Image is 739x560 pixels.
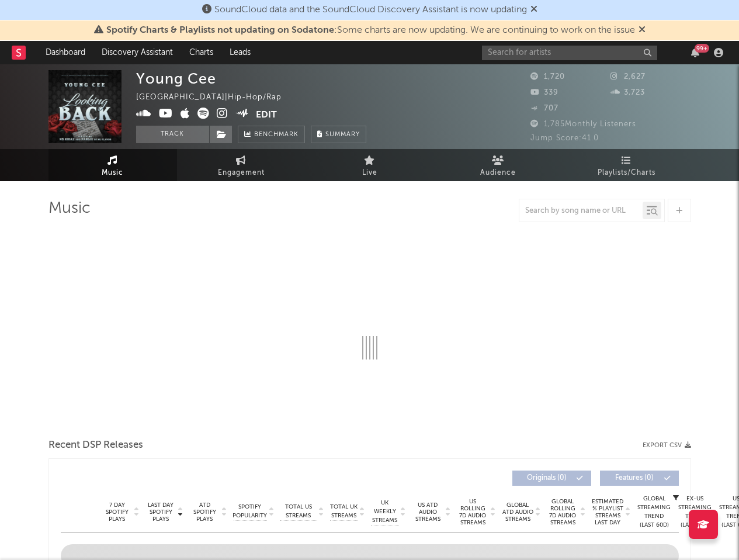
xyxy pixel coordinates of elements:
button: Export CSV [643,442,691,449]
a: Charts [181,41,221,64]
button: Originals(0) [512,471,591,486]
button: Features(0) [600,471,679,486]
span: 2,627 [610,73,646,81]
span: Jump Score: 41.0 [530,134,599,142]
span: Engagement [218,166,265,180]
span: Spotify Charts & Playlists not updating on Sodatone [106,26,334,35]
span: Music [102,166,123,180]
span: Audience [480,166,516,180]
span: Last Day Spotify Plays [145,502,176,523]
span: Global ATD Audio Streams [502,502,534,523]
span: US ATD Audio Streams [412,502,444,523]
button: Edit [256,108,277,122]
a: Music [48,149,177,181]
span: 7 Day Spotify Plays [102,502,133,523]
span: Spotify Popularity [233,503,267,520]
span: 1,720 [530,73,565,81]
span: Recent DSP Releases [48,438,143,452]
a: Discovery Assistant [93,41,181,64]
div: Global Streaming Trend (Last 60D) [637,495,672,530]
span: Playlists/Charts [598,166,655,180]
a: Live [306,149,434,181]
input: Search by song name or URL [519,206,643,216]
span: Global Rolling 7D Audio Streams [547,498,579,526]
span: Originals ( 0 ) [520,475,574,482]
div: 99 + [695,44,709,53]
span: Dismiss [639,26,646,35]
span: Total UK Streams [330,503,358,520]
span: 339 [530,89,558,96]
div: [GEOGRAPHIC_DATA] | Hip-Hop/Rap [136,91,295,105]
div: Young Cee [136,70,216,87]
button: 99+ [691,48,699,57]
input: Search for artists [482,46,657,60]
a: Benchmark [238,126,305,143]
span: Total US Streams [280,503,317,520]
span: US Rolling 7D Audio Streams [457,498,489,526]
a: Playlists/Charts [563,149,691,181]
a: Dashboard [37,41,93,64]
a: Engagement [177,149,306,181]
span: UK Weekly Streams [371,499,399,525]
span: Features ( 0 ) [608,475,661,482]
button: Summary [311,126,366,143]
span: Dismiss [530,5,537,15]
span: 707 [530,105,558,112]
span: Estimated % Playlist Streams Last Day [592,498,624,526]
a: Leads [221,41,259,64]
button: Track [136,126,209,143]
span: SoundCloud data and the SoundCloud Discovery Assistant is now updating [214,5,527,15]
span: 1,785 Monthly Listeners [530,120,636,128]
span: Benchmark [254,128,299,142]
span: : Some charts are now updating. We are continuing to work on the issue [106,26,635,35]
span: Summary [325,132,360,138]
a: Audience [434,149,563,181]
span: Live [362,166,377,180]
div: Ex-US Streaming Trend (Last 60D) [678,495,713,530]
span: 3,723 [610,89,645,96]
span: ATD Spotify Plays [189,502,220,523]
